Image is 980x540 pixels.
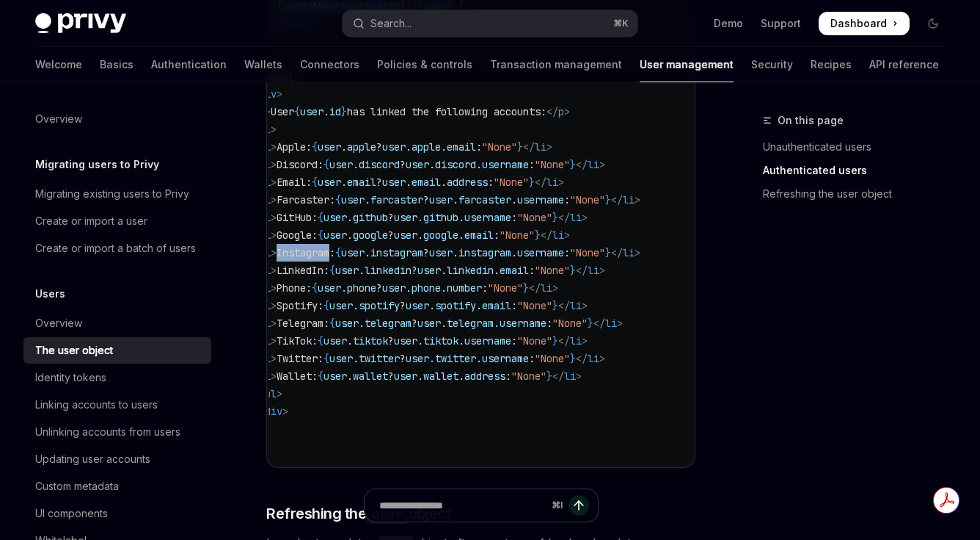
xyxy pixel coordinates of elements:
span: { [335,246,341,259]
span: { [318,211,323,224]
span: > [271,317,277,330]
span: </ [611,193,623,206]
span: id [329,105,341,118]
span: Farcaster: [277,193,335,206]
span: user [300,105,323,118]
span: > [599,158,605,171]
a: The user object [23,337,211,364]
span: . [347,334,353,348]
span: . [359,317,365,330]
span: </ [523,140,535,154]
span: p [558,105,564,118]
span: apple [347,140,376,154]
span: { [318,334,323,348]
span: ( [288,70,294,83]
span: . [429,299,435,312]
span: . [458,228,464,242]
span: : [476,140,482,154]
span: { [329,264,335,277]
span: user [323,334,347,348]
div: Unlinking accounts from users [35,423,180,441]
span: apple [412,140,441,154]
a: Authentication [151,47,227,82]
span: . [406,176,412,189]
span: </ [576,352,588,365]
span: li [541,281,552,295]
a: Linking accounts to users [23,392,211,418]
span: > [582,211,588,224]
span: : [564,246,570,259]
span: } [517,140,523,154]
span: ⌘ K [613,18,629,29]
span: > [635,246,640,259]
span: google [353,228,388,242]
span: </ [541,228,552,242]
span: ? [388,228,394,242]
span: "None" [535,352,570,365]
span: . [341,281,347,295]
span: discord [359,158,400,171]
span: tiktok [353,334,388,348]
span: > [277,87,282,101]
span: Email: [277,176,312,189]
a: Wallets [244,47,282,82]
span: user [429,193,453,206]
span: user [382,140,406,154]
span: . [476,158,482,171]
span: github [353,211,388,224]
span: } [341,105,347,118]
span: li [623,193,635,206]
span: > [271,123,277,136]
a: Unlinking accounts from users [23,419,211,445]
span: </ [611,246,623,259]
span: } [570,264,576,277]
span: "None" [500,228,535,242]
a: Basics [100,47,134,82]
div: Custom metadata [35,478,119,495]
span: username [482,352,529,365]
span: . [353,158,359,171]
h5: Users [35,285,65,303]
span: number [447,281,482,295]
div: Identity tokens [35,369,106,386]
span: . [441,176,447,189]
span: ? [423,193,429,206]
span: username [500,317,546,330]
span: ? [388,211,394,224]
div: Updating user accounts [35,450,150,468]
a: Welcome [35,47,82,82]
span: } [570,352,576,365]
span: Apple: [277,140,312,154]
span: user [382,281,406,295]
span: > [617,317,623,330]
span: user [406,299,429,312]
span: user [394,228,417,242]
span: return [253,70,288,83]
span: "None" [570,246,605,259]
span: li [588,264,599,277]
span: . [365,193,370,206]
span: User [271,105,294,118]
div: Create or import a user [35,212,147,230]
input: Ask a question... [379,489,546,522]
span: user [394,334,417,348]
span: . [441,317,447,330]
button: Open search [343,10,638,37]
span: ? [376,281,382,295]
span: </ [558,299,570,312]
span: email [447,140,476,154]
button: Toggle dark mode [921,12,945,35]
span: > [599,352,605,365]
span: email [347,176,376,189]
span: { [312,176,318,189]
span: twitter [435,352,476,365]
span: > [271,281,277,295]
span: . [429,352,435,365]
span: ? [400,352,406,365]
span: user [329,352,353,365]
span: : [529,352,535,365]
span: Telegram: [277,317,329,330]
span: . [347,228,353,242]
span: } [529,176,535,189]
span: telegram [365,317,412,330]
